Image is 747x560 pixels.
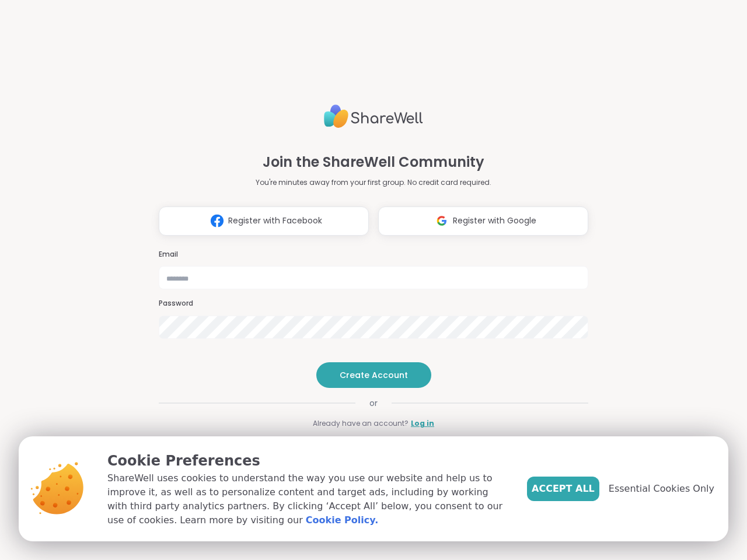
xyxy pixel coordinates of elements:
img: ShareWell Logomark [431,210,453,232]
span: Already have an account? [313,418,409,429]
span: Essential Cookies Only [609,482,714,496]
button: Register with Facebook [159,206,369,236]
a: Cookie Policy. [306,513,378,527]
button: Create Account [316,362,431,388]
span: Register with Google [453,215,536,227]
span: Accept All [532,482,595,496]
h1: Join the ShareWell Community [263,152,484,173]
span: Register with Facebook [228,215,322,227]
img: ShareWell Logomark [206,210,228,232]
h3: Email [159,250,588,260]
p: You're minutes away from your first group. No credit card required. [256,177,491,188]
p: Cookie Preferences [107,450,508,471]
button: Register with Google [378,206,588,236]
h3: Password [159,299,588,309]
img: ShareWell Logo [324,100,423,133]
span: Create Account [340,369,408,381]
button: Accept All [527,477,599,501]
span: or [355,397,392,409]
a: Log in [411,418,434,429]
p: ShareWell uses cookies to understand the way you use our website and help us to improve it, as we... [107,471,508,527]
